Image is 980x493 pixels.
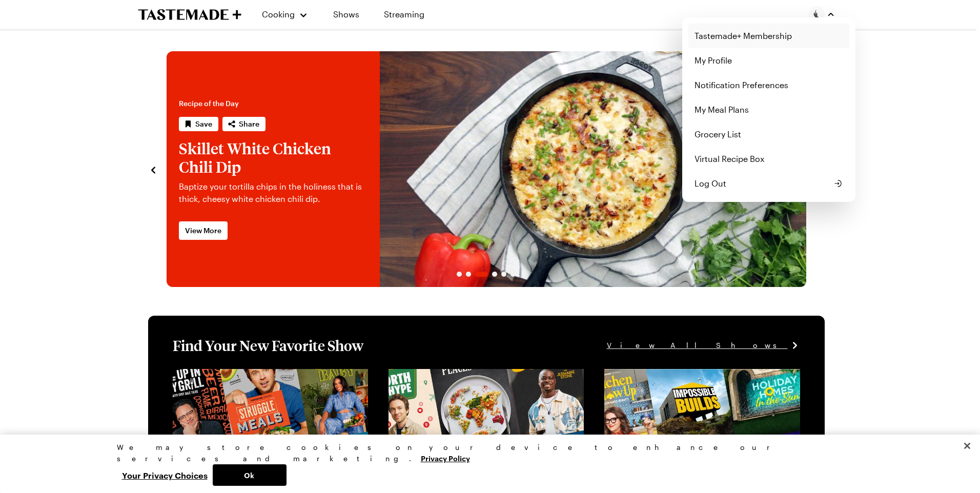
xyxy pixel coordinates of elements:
a: More information about your privacy, opens in a new tab [421,453,470,463]
a: My Profile [688,48,849,73]
img: Profile picture [808,6,825,23]
a: Notification Preferences [688,73,849,97]
a: Virtual Recipe Box [688,147,849,171]
div: Privacy [117,442,855,486]
a: Tastemade+ Membership [688,24,849,48]
span: Log Out [695,177,726,190]
button: Profile picture [808,6,835,23]
button: Ok [213,464,287,486]
a: Grocery List [688,122,849,147]
button: Your Privacy Choices [117,464,213,486]
a: My Meal Plans [688,97,849,122]
button: Close [956,435,978,457]
div: We may store cookies on your device to enhance our services and marketing. [117,442,855,464]
div: Profile picture [682,17,855,202]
